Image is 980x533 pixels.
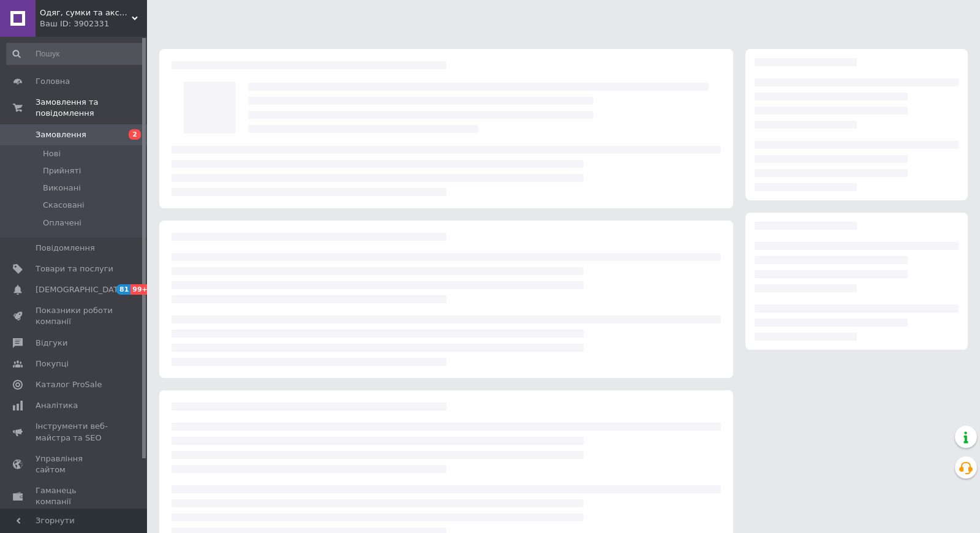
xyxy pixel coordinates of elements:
span: Оплачені [43,217,81,229]
span: Скасовані [43,200,85,211]
span: Покупці [36,358,69,369]
span: Нові [43,148,61,159]
span: Товари та послуги [36,263,113,274]
span: Повідомлення [36,243,95,254]
span: Інструменти веб-майстра та SEO [36,421,113,443]
span: 2 [129,129,141,140]
span: Аналітика [36,400,78,411]
span: Виконані [43,183,81,194]
span: Замовлення та повідомлення [36,97,147,119]
span: Замовлення [36,129,86,140]
span: Прийняті [43,165,81,176]
span: Гаманець компанії [36,485,113,507]
span: 99+ [130,284,151,295]
span: Відгуки [36,338,67,349]
span: Каталог ProSale [36,379,102,390]
span: Управління сайтом [36,453,113,475]
span: [DEMOGRAPHIC_DATA] [36,284,126,295]
span: Показники роботи компанії [36,305,113,327]
div: Ваш ID: 3902331 [40,18,147,29]
input: Пошук [6,43,145,65]
span: Одяг, сумки та аксесуари [40,7,132,18]
span: Головна [36,76,70,87]
span: 81 [116,284,130,295]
